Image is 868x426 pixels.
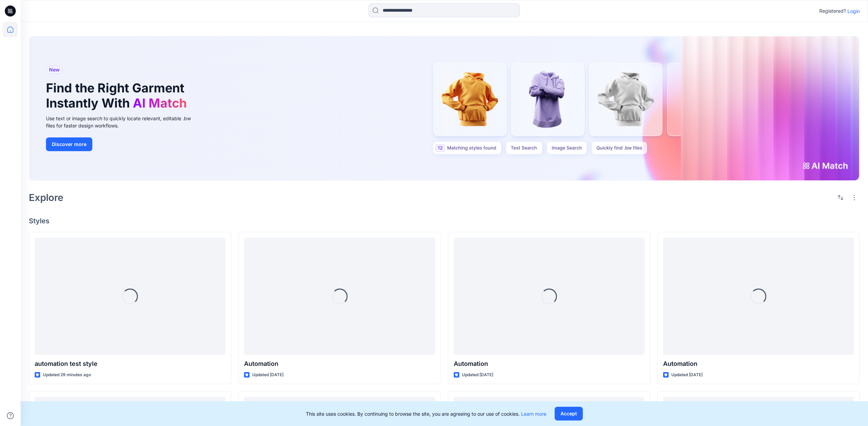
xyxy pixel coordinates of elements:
[46,81,190,110] h1: Find the Right Garment Instantly With
[521,411,546,417] a: Learn more
[306,410,546,417] p: This site uses cookies. By continuing to browse the site, you are agreeing to our use of cookies.
[252,371,283,379] p: Updated [DATE]
[29,217,860,225] h4: Styles
[462,371,493,379] p: Updated [DATE]
[49,66,60,74] span: New
[29,192,63,203] h2: Explore
[671,371,703,379] p: Updated [DATE]
[555,407,583,421] button: Accept
[663,359,854,369] p: Automation
[819,7,846,15] p: Registered?
[133,96,187,111] span: AI Match
[43,371,91,379] p: Updated 29 minutes ago
[847,8,860,15] p: Login
[46,115,200,129] div: Use text or image search to quickly locate relevant, editable .bw files for faster design workflows.
[454,359,645,369] p: Automation
[46,137,92,151] button: Discover more
[35,359,225,369] p: automation test style
[244,359,435,369] p: Automation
